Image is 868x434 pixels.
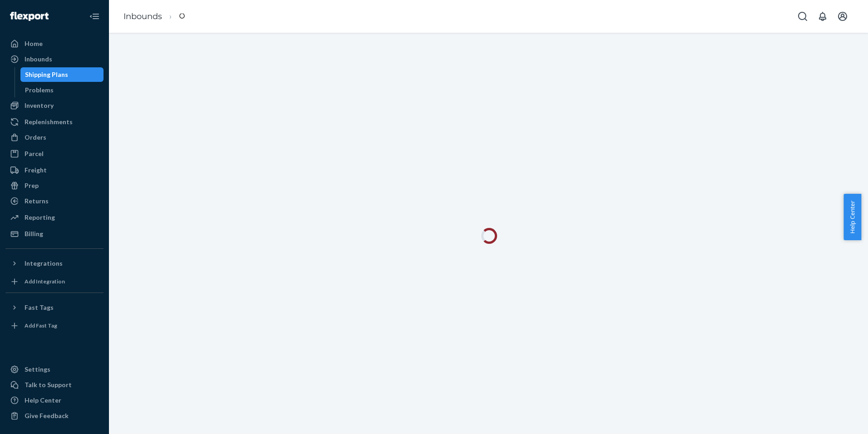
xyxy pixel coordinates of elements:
[116,3,192,30] ol: breadcrumbs
[5,146,104,161] a: Parcel
[25,55,52,64] div: Inbounds
[25,411,69,420] div: Give Feedback
[5,318,104,333] a: Add Fast Tag
[25,181,39,190] div: Prep
[5,130,104,145] a: Orders
[5,98,104,113] a: Inventory
[25,101,54,110] div: Inventory
[25,70,68,79] div: Shipping Plans
[25,380,72,389] div: Talk to Support
[25,197,49,206] div: Returns
[814,7,832,25] button: Open notifications
[25,229,43,238] div: Billing
[5,409,104,423] button: Give Feedback
[25,39,43,48] div: Home
[5,52,104,66] a: Inbounds
[85,7,104,25] button: Close Navigation
[833,7,852,25] button: Open account menu
[5,36,104,51] a: Home
[794,7,812,25] button: Open Search Box
[5,227,104,241] a: Billing
[10,12,49,21] img: Flexport logo
[5,274,104,289] a: Add Integration
[20,83,104,97] a: Problems
[20,67,104,82] a: Shipping Plans
[25,133,46,142] div: Orders
[5,163,104,177] a: Freight
[5,210,104,225] a: Reporting
[5,378,104,392] a: Talk to Support
[25,278,65,285] div: Add Integration
[5,300,104,315] button: Fast Tags
[5,256,104,271] button: Integrations
[5,393,104,408] a: Help Center
[843,194,861,240] button: Help Center
[5,115,104,129] a: Replenishments
[25,322,57,329] div: Add Fast Tag
[25,365,50,374] div: Settings
[5,362,104,377] a: Settings
[25,117,73,126] div: Replenishments
[5,178,104,193] a: Prep
[25,149,44,158] div: Parcel
[25,166,47,175] div: Freight
[123,11,162,21] a: Inbounds
[25,213,55,222] div: Reporting
[25,86,54,95] div: Problems
[5,194,104,208] a: Returns
[25,259,63,268] div: Integrations
[25,396,61,405] div: Help Center
[25,303,54,312] div: Fast Tags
